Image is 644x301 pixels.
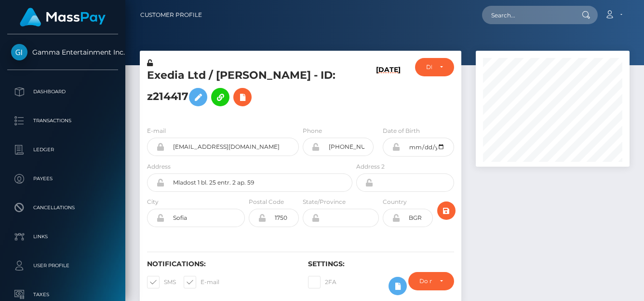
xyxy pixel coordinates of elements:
[11,114,114,128] p: Transactions
[147,68,347,111] h5: Exedia Ltd / [PERSON_NAME] - ID: z214417
[11,201,114,215] p: Cancellations
[356,162,385,171] label: Address 2
[20,8,106,27] img: MassPay Logo
[11,229,114,244] p: Links
[376,66,401,74] h6: [DATE]
[11,143,114,157] p: Ledger
[7,80,118,104] a: Dashboard
[249,198,284,206] label: Postal Code
[147,198,159,206] label: City
[140,5,202,25] a: Customer Profile
[147,276,176,288] label: SMS
[7,138,118,162] a: Ledger
[11,172,114,186] p: Payees
[7,225,118,249] a: Links
[415,58,454,76] button: DEACTIVE
[482,6,573,24] input: Search...
[426,63,432,71] div: DEACTIVE
[7,196,118,220] a: Cancellations
[408,272,454,290] button: Do not require
[303,198,346,206] label: State/Province
[147,260,294,268] h6: Notifications:
[147,127,166,135] label: E-mail
[303,127,322,135] label: Phone
[184,276,219,288] label: E-mail
[7,167,118,191] a: Payees
[11,44,27,60] img: Gamma Entertainment Inc.
[7,254,118,278] a: User Profile
[308,260,455,268] h6: Settings:
[11,85,114,99] p: Dashboard
[383,127,420,135] label: Date of Birth
[419,277,432,285] div: Do not require
[376,66,401,118] a: [DATE]
[7,109,118,133] a: Transactions
[383,198,407,206] label: Country
[11,258,114,273] p: User Profile
[7,48,118,57] span: Gamma Entertainment Inc.
[308,276,336,288] label: 2FA
[147,162,171,171] label: Address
